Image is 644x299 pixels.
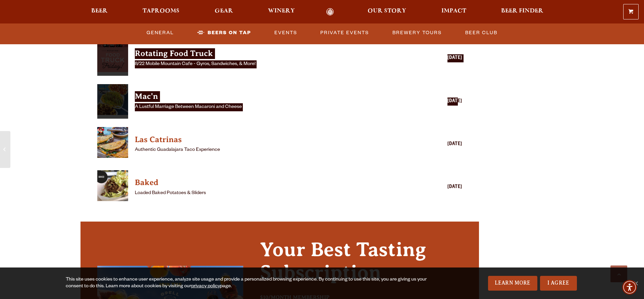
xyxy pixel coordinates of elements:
[135,134,405,145] h4: Las Catrinas
[363,8,411,16] a: Our Story
[195,25,254,41] a: Beers on Tap
[191,284,220,289] a: privacy policy
[215,8,233,14] span: Gear
[317,8,342,16] a: Odell Home
[97,41,128,72] img: thumbnail food truck
[135,103,405,111] p: A Lustful Marriage Between Macaroni and Cheese
[135,146,405,154] p: Authentic Guadalajara Taco Experience
[97,127,128,158] img: thumbnail food truck
[97,127,128,162] a: View Las Catrinas details (opens in a new window)
[409,54,462,62] div: [DATE]
[135,176,405,189] a: View Baked details (opens in a new window)
[91,8,108,14] span: Beer
[135,90,405,103] a: View Mac'n details (opens in a new window)
[497,8,548,16] a: Beer Finder
[488,276,537,291] a: Learn More
[97,41,128,76] a: View Rotating Food Truck details (opens in a new window)
[210,8,237,16] a: Gear
[409,183,462,191] div: [DATE]
[135,177,405,188] h4: Baked
[622,280,637,295] div: Accessibility Menu
[318,25,372,41] a: Private Events
[144,25,176,41] a: General
[260,238,462,291] h2: Your Best Tasting Subscription
[390,25,444,41] a: Brewery Tours
[138,8,184,16] a: Taprooms
[87,8,112,16] a: Beer
[135,60,405,68] p: 8/22 Mobile Mountain Cafe - Gyros, Sandwiches, & More!
[268,8,295,14] span: Winery
[368,8,406,14] span: Our Story
[135,47,405,60] a: View Rotating Food Truck details (opens in a new window)
[135,133,405,146] a: View Las Catrinas details (opens in a new window)
[135,48,405,59] h4: Rotating Food Truck
[540,276,577,291] a: I Agree
[501,8,543,14] span: Beer Finder
[437,8,471,16] a: Impact
[143,8,179,14] span: Taprooms
[97,170,128,201] img: thumbnail food truck
[97,84,128,119] a: View Mac'n details (opens in a new window)
[441,8,466,14] span: Impact
[610,265,627,282] a: Scroll to top
[409,140,462,148] div: [DATE]
[409,98,462,106] div: [DATE]
[97,84,128,115] img: thumbnail food truck
[272,25,300,41] a: Events
[97,170,128,205] a: View Baked details (opens in a new window)
[66,277,432,290] div: This site uses cookies to enhance user experience, analyze site usage and provide a personalized ...
[463,25,500,41] a: Beer Club
[135,189,405,197] p: Loaded Baked Potatoes & Sliders
[264,8,299,16] a: Winery
[135,91,405,102] h4: Mac'n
